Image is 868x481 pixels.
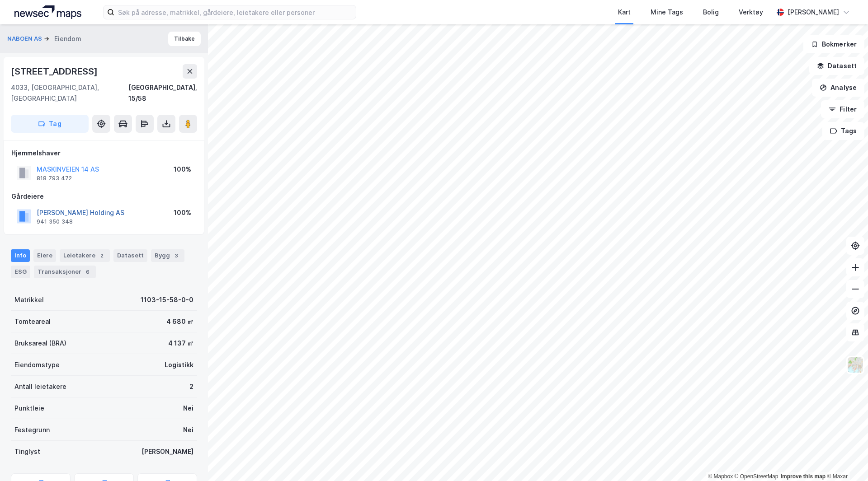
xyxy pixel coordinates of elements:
[14,425,50,435] div: Festegrunn
[14,403,44,414] div: Punktleie
[14,294,44,305] div: Matrikkel
[11,115,89,133] button: Tag
[14,360,60,370] div: Eiendomstype
[11,191,197,202] div: Gårdeiere
[165,360,193,370] div: Logistikk
[823,438,868,481] iframe: Chat Widget
[166,316,193,327] div: 4 680 ㎡
[189,381,193,392] div: 2
[128,82,197,104] div: [GEOGRAPHIC_DATA], 15/58
[821,100,864,118] button: Filter
[651,7,683,18] div: Mine Tags
[708,473,733,480] a: Mapbox
[618,7,631,18] div: Kart
[83,267,92,276] div: 6
[7,34,44,43] button: NABOEN AS
[735,473,778,480] a: OpenStreetMap
[847,356,864,374] img: Z
[14,338,66,349] div: Bruksareal (BRA)
[11,64,99,79] div: [STREET_ADDRESS]
[113,249,147,262] div: Datasett
[37,175,72,182] div: 818 793 472
[168,338,193,349] div: 4 137 ㎡
[812,79,864,97] button: Analyse
[14,5,81,19] img: logo.a4113a55bc3d86da70a041830d287a7e.svg
[33,249,56,262] div: Eiere
[54,33,81,44] div: Eiendom
[151,249,184,262] div: Bygg
[14,446,40,457] div: Tinglyst
[37,218,73,225] div: 941 350 348
[781,473,826,480] a: Improve this map
[142,446,193,457] div: [PERSON_NAME]
[174,164,191,175] div: 100%
[11,148,197,159] div: Hjemmelshaver
[739,7,763,18] div: Verktøy
[11,249,30,262] div: Info
[97,251,106,260] div: 2
[11,82,128,104] div: 4033, [GEOGRAPHIC_DATA], [GEOGRAPHIC_DATA]
[14,381,66,392] div: Antall leietakere
[34,266,96,278] div: Transaksjoner
[183,425,193,435] div: Nei
[114,5,356,19] input: Søk på adresse, matrikkel, gårdeiere, leietakere eller personer
[14,316,51,327] div: Tomteareal
[11,266,30,278] div: ESG
[788,7,839,18] div: [PERSON_NAME]
[141,294,193,305] div: 1103-15-58-0-0
[168,32,201,46] button: Tilbake
[183,403,193,414] div: Nei
[60,249,110,262] div: Leietakere
[803,35,864,53] button: Bokmerker
[703,7,719,18] div: Bolig
[174,207,191,218] div: 100%
[822,122,864,140] button: Tags
[172,251,181,260] div: 3
[809,57,864,75] button: Datasett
